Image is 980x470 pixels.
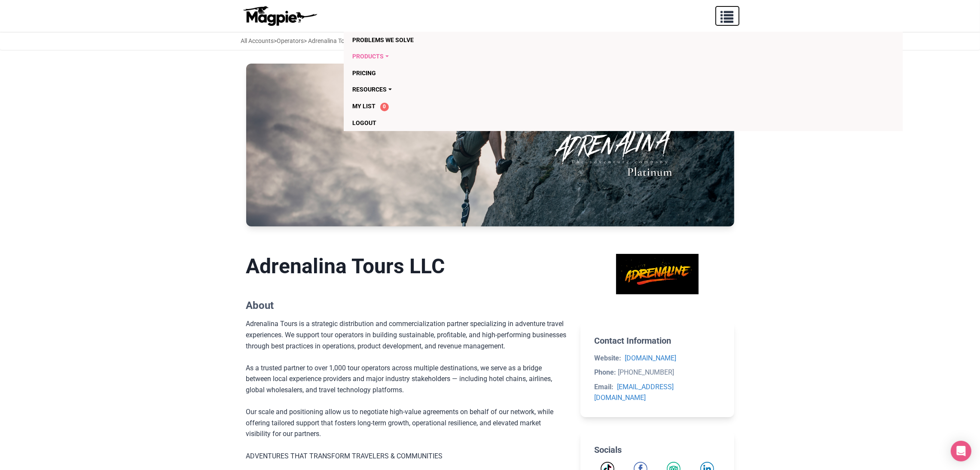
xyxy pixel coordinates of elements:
div: > > Adrenalina Tours LLC [241,36,366,46]
a: [DOMAIN_NAME] [625,354,676,362]
div: Open Intercom Messenger [951,441,971,461]
div: Adrenalina Tours is a strategic distribution and commercialization partner specializing in advent... [246,318,567,461]
span: My List [352,103,376,110]
strong: Phone: [594,368,616,376]
a: Problems we solve [352,32,795,48]
h2: Contact Information [594,336,720,346]
img: logo-ab69f6fb50320c5b225c76a69d11143b.png [241,6,318,26]
a: [EMAIL_ADDRESS][DOMAIN_NAME] [594,383,674,402]
img: Adrenalina Tours LLC banner [246,64,734,226]
strong: Email: [594,383,614,391]
a: All Accounts [241,37,274,44]
a: Resources [352,81,795,98]
h1: Adrenalina Tours LLC [246,254,567,279]
h2: Socials [594,445,720,455]
a: Logout [352,115,795,131]
a: Pricing [352,65,795,81]
span: 0 [380,103,389,111]
img: Adrenalina Tours LLC logo [616,254,699,294]
strong: Website: [594,354,621,362]
li: [PHONE_NUMBER] [594,367,720,378]
h2: About [246,299,567,312]
a: My List 0 [352,98,795,115]
a: Operators [277,37,304,44]
a: Products [352,48,795,64]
